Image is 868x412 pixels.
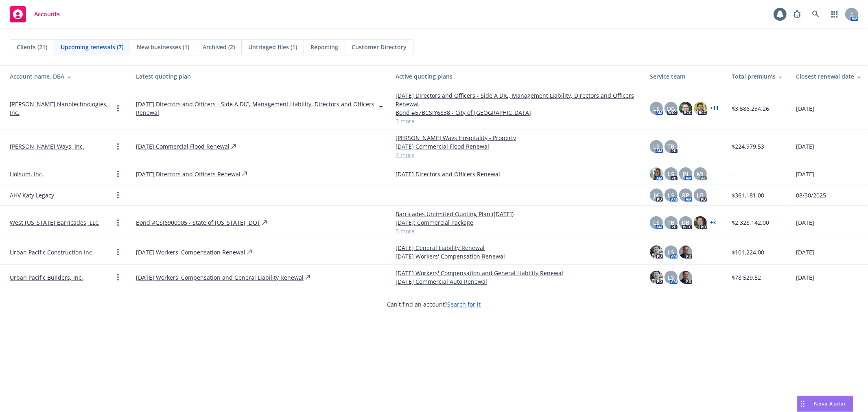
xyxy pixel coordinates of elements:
a: 5 more [396,227,637,235]
span: LB [697,191,704,199]
div: Drag to move [798,396,808,412]
a: [DATE] Directors and Officers Renewal [396,170,637,178]
span: $2,328,142.00 [732,218,769,227]
span: [DATE] [796,218,814,227]
a: [PERSON_NAME] Ways, Inc. [10,142,84,151]
div: Active quoting plans [396,72,637,81]
img: photo [650,271,663,284]
span: JK [654,191,659,199]
span: [DATE] [796,170,814,178]
div: Account name, DBA [10,72,123,81]
a: Search [808,6,824,22]
img: photo [679,271,692,284]
span: $3,586,234.26 [732,104,769,113]
a: Switch app [826,6,843,22]
div: Closest renewal date [796,72,861,81]
span: DB [682,218,689,227]
span: New businesses (1) [137,43,189,51]
span: LS [668,248,674,256]
span: DG [667,104,675,113]
a: AHV Katy Legacy [10,191,54,199]
span: LS [668,273,674,282]
span: Can't find an account? [387,300,481,309]
span: Upcoming renewals (7) [61,43,123,51]
span: $78,529.52 [732,273,761,282]
a: Urban Pacific Construction Inc [10,248,92,256]
span: [DATE] [796,104,814,113]
span: $101,224.00 [732,248,764,256]
a: + 3 [710,220,716,225]
a: [DATE] General Liability Renewal [396,243,637,252]
a: Bond #57BCSIY6838 - City of [GEOGRAPHIC_DATA] [396,108,637,117]
img: photo [650,167,663,180]
span: Reporting [310,43,338,51]
a: [DATE]: Commercial Package [396,218,637,227]
img: photo [650,245,663,259]
a: [DATE] Workers' Compensation Renewal [136,248,245,256]
span: LS [653,142,660,151]
a: [DATE] Commercial Flood Renewal [136,142,230,151]
a: Holsum, Inc. [10,170,44,178]
a: Open options [113,190,123,200]
span: 08/30/2025 [796,191,826,199]
span: JN [682,170,689,178]
a: [DATE] Workers' Compensation and General Liability Renewal [136,273,304,282]
div: Latest quoting plan [136,72,383,81]
img: photo [679,102,692,115]
span: $361,181.00 [732,191,764,199]
a: Urban Pacific Builders, Inc. [10,273,83,282]
a: [DATE] Workers' Compensation and General Liability Renewal [396,269,637,277]
div: Total premiums [732,72,783,81]
span: LS [668,170,674,178]
span: RP [682,191,689,199]
span: Customer Directory [352,43,407,51]
a: Barricades Unlimited Quoting Plan ([DATE]) [396,210,637,218]
span: - [396,191,398,199]
img: photo [694,216,707,229]
a: Open options [113,218,123,228]
a: [DATE] Commercial Auto Renewal [396,277,637,286]
button: Nova Assist [797,396,853,412]
span: [DATE] [796,248,814,256]
a: [PERSON_NAME] Ways Hospitality - Property [396,134,637,142]
span: LS [653,218,660,227]
img: photo [694,102,707,115]
a: [DATE] Directors and Officers - Side A DIC, Management Liability, Directors and Officers Renewal [396,91,637,108]
a: Open options [113,272,123,282]
span: TB [667,142,674,151]
span: [DATE] [796,142,814,151]
span: - [732,170,734,178]
a: 7 more [396,151,637,159]
span: Archived (2) [203,43,235,51]
img: photo [679,245,692,259]
a: Bond #GSI6900005 - State of [US_STATE], DOT [136,218,260,227]
a: [DATE] Workers' Compensation Renewal [396,252,637,261]
a: [PERSON_NAME] Nanotechnologies, Inc. [10,100,113,117]
span: MJ [697,170,704,178]
span: LS [653,104,660,113]
a: Open options [113,247,123,257]
a: Search for it [448,300,481,308]
a: [DATE] Directors and Officers - Side A DIC, Management Liability, Directors and Officers Renewal [136,100,376,117]
span: [DATE] [796,273,814,282]
span: TB [667,218,674,227]
span: Clients (21) [17,43,47,51]
a: [DATE] Commercial Flood Renewal [396,142,637,151]
span: LS [668,191,674,199]
a: Report a Bug [789,6,805,22]
span: Nova Assist [814,400,846,407]
span: $224,979.53 [732,142,764,151]
span: - [136,191,138,199]
a: Open options [113,169,123,179]
span: Accounts [34,11,60,18]
div: Service team [650,72,719,81]
a: [DATE] Directors and Officers Renewal [136,170,241,178]
a: 3 more [396,117,637,125]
